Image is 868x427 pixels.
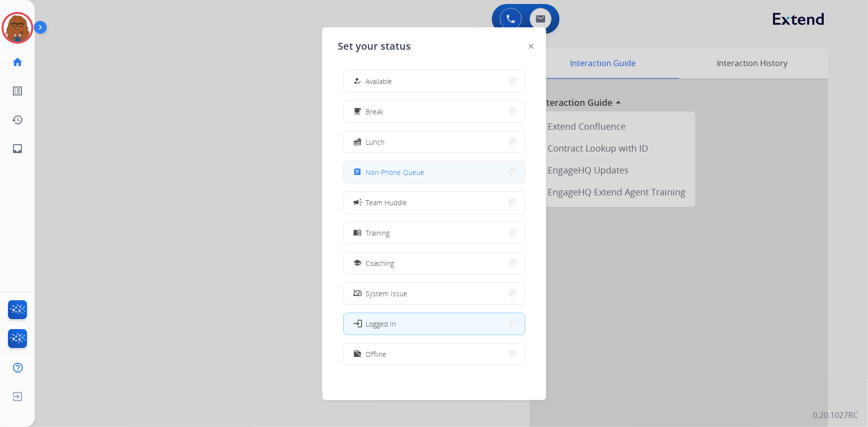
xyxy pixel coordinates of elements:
mat-icon: login [352,319,362,329]
mat-icon: inbox [11,143,23,155]
mat-icon: home [11,56,23,68]
span: Coaching [366,258,394,268]
mat-icon: phonelink_off [353,289,362,298]
button: Break [344,101,525,122]
mat-icon: fastfood [353,138,362,146]
span: Break [366,106,384,117]
span: Team Huddle [366,197,407,208]
button: Training [344,222,525,244]
mat-icon: how_to_reg [353,77,362,85]
mat-icon: work_off [353,350,362,358]
mat-icon: list_alt [11,85,23,97]
button: Team Huddle [344,192,525,213]
button: Available [344,71,525,92]
mat-icon: school [353,259,362,267]
button: Logged In [344,313,525,335]
span: Offline [366,349,387,359]
mat-icon: menu_book [353,229,362,237]
mat-icon: free_breakfast [353,107,362,116]
span: Lunch [366,137,385,147]
mat-icon: assignment [353,168,362,176]
span: Training [366,228,390,238]
button: Lunch [344,131,525,153]
span: Non-Phone Queue [366,167,425,177]
button: System Issue [344,283,525,304]
span: Available [366,76,392,86]
span: Logged In [366,319,396,329]
button: Coaching [344,253,525,274]
button: Offline [344,343,525,365]
span: Set your status [338,39,411,53]
mat-icon: campaign [352,197,362,207]
mat-icon: history [11,114,23,126]
img: avatar [3,14,31,42]
p: 0.20.1027RC [813,409,858,421]
span: System Issue [366,288,408,299]
button: Non-Phone Queue [344,162,525,183]
img: close-button [529,44,534,49]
